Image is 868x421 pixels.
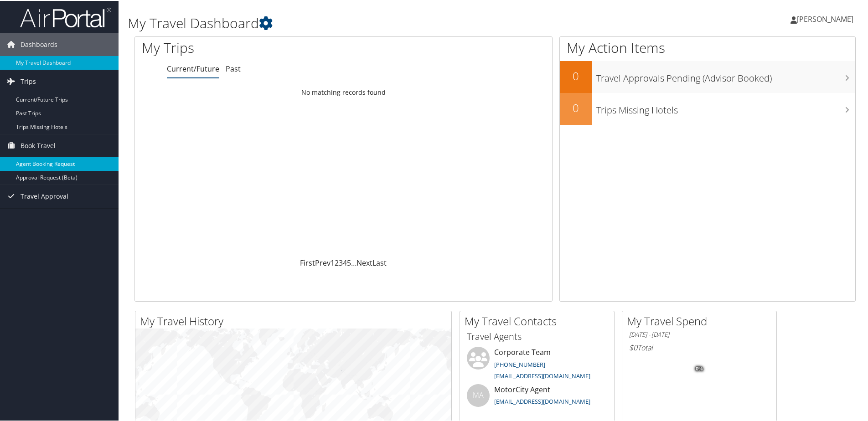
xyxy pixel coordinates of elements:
[142,37,372,56] h1: My Trips
[629,329,770,338] h6: [DATE] - [DATE]
[339,257,343,267] a: 3
[494,396,590,405] a: [EMAIL_ADDRESS][DOMAIN_NAME]
[797,13,853,23] span: [PERSON_NAME]
[560,99,592,115] h2: 0
[315,257,331,267] a: Prev
[372,257,387,267] a: Last
[596,67,855,84] h3: Travel Approvals Pending (Advisor Booked)
[351,257,356,267] span: …
[462,346,612,383] li: Corporate Team
[560,92,855,124] a: 0Trips Missing Hotels
[335,257,339,267] a: 2
[21,69,36,92] span: Trips
[128,13,618,32] h1: My Travel Dashboard
[696,365,703,371] tspan: 0%
[347,257,351,267] a: 5
[21,184,68,207] span: Travel Approval
[343,257,347,267] a: 4
[462,383,612,413] li: MotorCity Agent
[356,257,372,267] a: Next
[465,313,614,328] h2: My Travel Contacts
[596,98,855,116] h3: Trips Missing Hotels
[226,63,241,73] a: Past
[467,329,607,342] h3: Travel Agents
[300,257,315,267] a: First
[560,37,855,56] h1: My Action Items
[21,133,56,156] span: Book Travel
[167,63,219,73] a: Current/Future
[629,342,770,352] h6: Total
[560,67,592,83] h2: 0
[560,60,855,92] a: 0Travel Approvals Pending (Advisor Booked)
[494,371,590,379] a: [EMAIL_ADDRESS][DOMAIN_NAME]
[627,313,776,328] h2: My Travel Spend
[467,383,490,406] div: MA
[494,359,545,368] a: [PHONE_NUMBER]
[629,342,637,352] span: $0
[135,83,552,100] td: No matching records found
[20,6,111,27] img: airportal-logo.png
[790,5,863,32] a: [PERSON_NAME]
[21,32,57,55] span: Dashboards
[140,313,451,328] h2: My Travel History
[331,257,335,267] a: 1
